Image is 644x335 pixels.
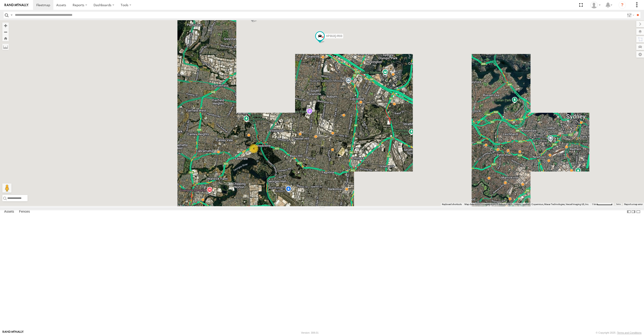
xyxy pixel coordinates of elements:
label: Measure [2,44,9,50]
div: Version: 308.01 [301,331,319,334]
label: Fences [17,208,32,215]
label: Hide Summary Table [636,208,641,215]
button: Zoom Home [2,35,9,41]
button: Drag Pegman onto the map to open Street View [2,183,11,193]
label: Search Filter Options [625,12,635,18]
div: 4 [249,144,258,153]
button: Map Scale: 1 km per 63 pixels [590,203,614,206]
button: Keyboard shortcuts [442,203,462,206]
label: Dock Summary Table to the Left [627,208,631,215]
label: Assets [2,208,16,215]
button: Zoom in [2,23,9,29]
button: Zoom out [2,29,9,35]
span: Map data ©2025 Imagery ©2025 Airbus, CNES / Airbus, Landsat / Copernicus, Maxar Technologies, Vex... [464,203,589,206]
label: Dock Summary Table to the Right [631,208,636,215]
span: XP30JQ-R03 [326,34,342,38]
a: Report a map error [624,203,643,206]
div: © Copyright 2025 - [596,331,641,334]
a: Terms (opens in new tab) [616,203,621,205]
a: Visit our Website [3,330,24,335]
label: Search Query [10,12,13,18]
span: 1 km [592,203,597,206]
i: ? [618,1,626,9]
img: rand-logo.svg [5,3,28,7]
label: Map Settings [636,51,644,58]
a: Terms and Conditions [617,331,641,334]
div: Quang MAC [589,2,602,8]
